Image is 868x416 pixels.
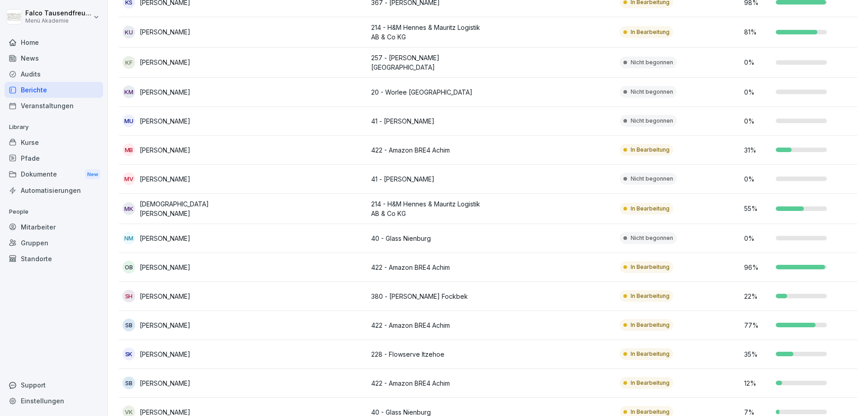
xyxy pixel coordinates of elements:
p: 0 % [744,57,771,67]
div: MV [123,172,135,185]
p: Nicht begonnen [631,175,673,183]
p: 214 - H&M Hennes & Mauritz Logistik AB & Co KG [371,199,488,218]
p: In Bearbeitung [631,379,670,387]
p: 55 % [744,204,771,213]
p: 22 % [744,292,771,301]
a: Kurse [5,134,103,150]
p: 0 % [744,234,771,243]
a: Home [5,34,103,50]
p: 422 - Amazon BRE4 Achim [371,263,488,272]
p: [DEMOGRAPHIC_DATA][PERSON_NAME] [140,199,240,218]
div: New [85,169,100,180]
a: Veranstaltungen [5,98,103,114]
div: SB [123,319,135,331]
p: Falco Tausendfreund [25,10,91,17]
p: 214 - H&M Hennes & Mauritz Logistik AB & Co KG [371,23,488,42]
p: 422 - Amazon BRE4 Achim [371,378,488,388]
a: Pfade [5,150,103,166]
div: SH [123,290,135,302]
p: [PERSON_NAME] [140,174,190,184]
p: [PERSON_NAME] [140,57,190,67]
p: 40 - Glass Nienburg [371,234,488,243]
div: KM [123,86,135,98]
p: 12 % [744,378,771,388]
a: Einstellungen [5,393,103,409]
a: DokumenteNew [5,166,103,183]
div: SK [123,348,135,360]
a: Standorte [5,251,103,267]
p: In Bearbeitung [631,263,670,271]
p: 422 - Amazon BRE4 Achim [371,320,488,330]
p: 35 % [744,349,771,359]
p: 77 % [744,320,771,330]
p: In Bearbeitung [631,321,670,329]
p: [PERSON_NAME] [140,87,190,97]
p: [PERSON_NAME] [140,234,190,243]
p: [PERSON_NAME] [140,116,190,126]
p: 0 % [744,174,771,184]
p: [PERSON_NAME] [140,349,190,359]
p: 96 % [744,263,771,272]
div: OB [123,261,135,273]
div: KU [123,26,135,38]
p: [PERSON_NAME] [140,263,190,272]
p: Nicht begonnen [631,58,673,67]
p: [PERSON_NAME] [140,378,190,388]
p: 422 - Amazon BRE4 Achim [371,145,488,155]
a: Berichte [5,82,103,98]
p: In Bearbeitung [631,292,670,300]
p: [PERSON_NAME] [140,292,190,301]
p: In Bearbeitung [631,350,670,358]
a: News [5,50,103,66]
p: Nicht begonnen [631,88,673,96]
a: Audits [5,66,103,82]
p: 380 - [PERSON_NAME] Fockbek [371,292,488,301]
div: Dokumente [5,166,103,183]
p: In Bearbeitung [631,205,670,213]
div: NM [123,232,135,244]
a: Gruppen [5,235,103,251]
p: 20 - Worlee [GEOGRAPHIC_DATA] [371,87,488,97]
div: SB [123,377,135,389]
p: 41 - [PERSON_NAME] [371,116,488,126]
p: 228 - Flowserve Itzehoe [371,349,488,359]
p: In Bearbeitung [631,146,670,154]
a: Automatisierungen [5,182,103,198]
p: 0 % [744,116,771,126]
p: In Bearbeitung [631,28,670,36]
div: MB [123,143,135,156]
p: Menü Akademie [25,18,91,24]
p: People [5,205,103,219]
a: Mitarbeiter [5,219,103,235]
div: Support [5,377,103,393]
div: KF [123,56,135,69]
p: Nicht begonnen [631,117,673,125]
p: Library [5,120,103,134]
p: In Bearbeitung [631,408,670,416]
p: [PERSON_NAME] [140,145,190,155]
p: 41 - [PERSON_NAME] [371,174,488,184]
div: MU [123,115,135,127]
p: Nicht begonnen [631,234,673,242]
p: [PERSON_NAME] [140,27,190,37]
p: [PERSON_NAME] [140,320,190,330]
p: 31 % [744,145,771,155]
div: MK [123,202,135,215]
p: 257 - [PERSON_NAME] [GEOGRAPHIC_DATA] [371,53,488,72]
p: 81 % [744,27,771,37]
p: 0 % [744,87,771,97]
